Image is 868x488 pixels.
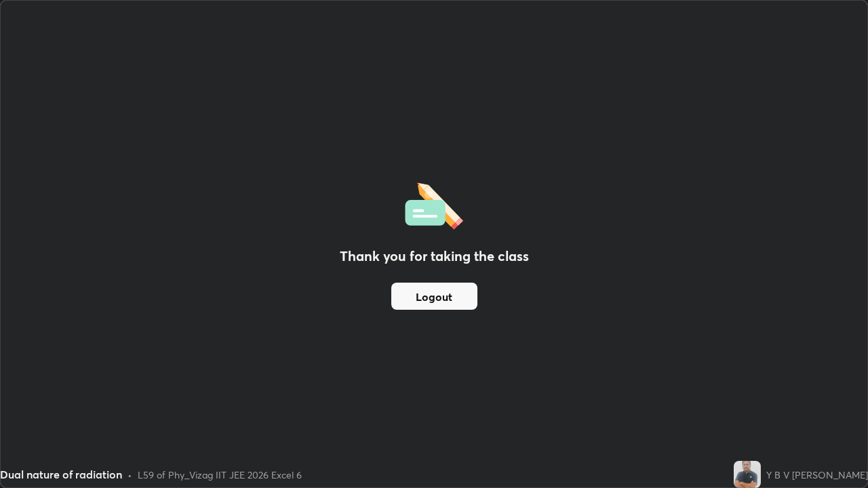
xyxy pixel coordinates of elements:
[766,468,868,482] div: Y B V [PERSON_NAME]
[391,283,477,310] button: Logout
[405,178,463,230] img: offlineFeedback.1438e8b3.svg
[127,468,132,482] div: •
[734,461,761,488] img: f09b83cd05e24422a7e8873ef335b017.jpg
[340,246,529,266] h2: Thank you for taking the class
[138,468,302,482] div: L59 of Phy_Vizag IIT JEE 2026 Excel 6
